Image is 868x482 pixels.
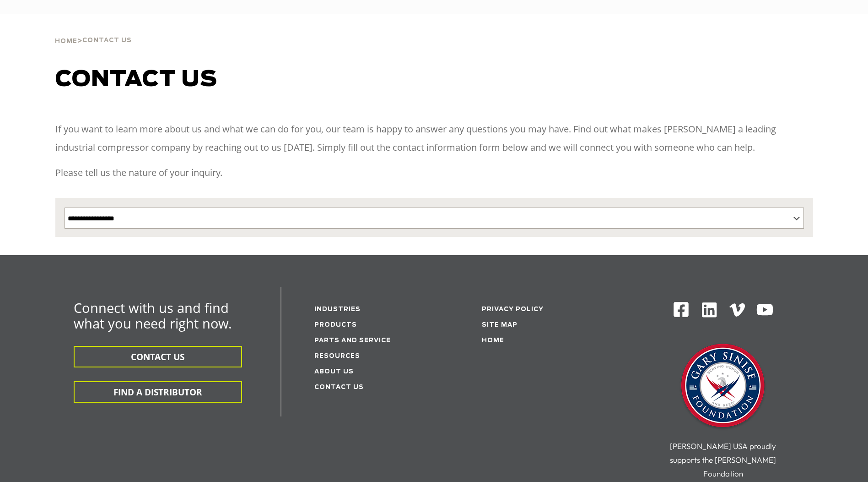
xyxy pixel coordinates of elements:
a: Parts and service [314,338,391,344]
a: Home [482,338,504,344]
img: Youtube [756,301,774,319]
button: CONTACT US [74,346,242,367]
p: Please tell us the nature of your inquiry. [55,164,813,182]
a: Site Map [482,322,518,328]
img: Linkedin [701,301,718,319]
span: Home [55,38,77,44]
p: If you want to learn more about us and what we can do for you, our team is happy to answer any qu... [55,120,813,157]
img: Gary Sinise Foundation [677,341,769,433]
div: > [55,14,132,49]
span: [PERSON_NAME] USA proudly supports the [PERSON_NAME] Foundation [670,441,776,478]
img: Facebook [673,301,690,318]
a: Resources [314,353,360,359]
a: Products [314,322,357,328]
button: FIND A DISTRIBUTOR [74,381,242,403]
span: Contact us [55,69,217,91]
span: Connect with us and find what you need right now. [74,299,232,332]
img: Vimeo [729,303,745,317]
span: Contact Us [82,38,132,44]
a: Privacy Policy [482,307,544,312]
a: Industries [314,307,361,312]
a: Home [55,37,77,45]
a: About Us [314,369,354,375]
a: Contact Us [314,384,364,390]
